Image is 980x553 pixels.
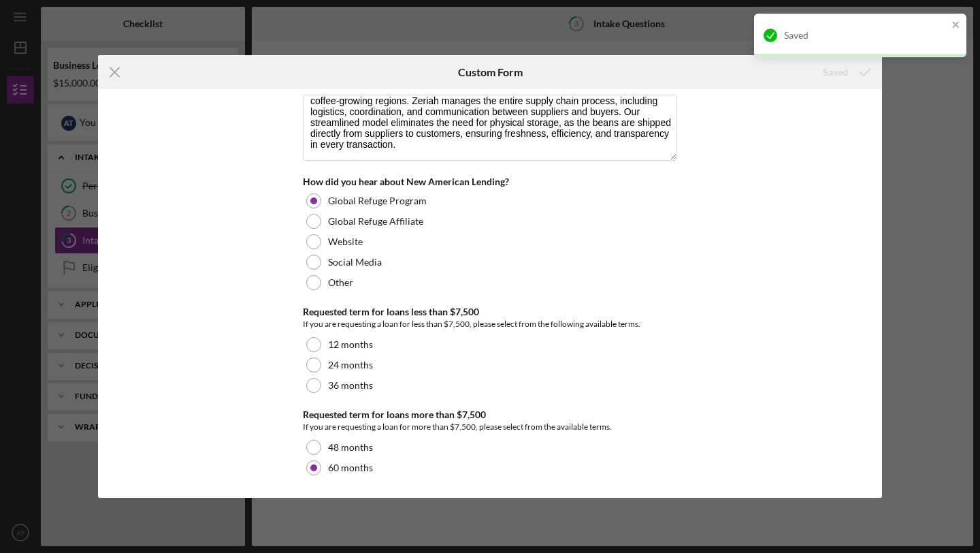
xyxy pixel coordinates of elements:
label: Global Refuge Program [328,195,427,206]
label: 36 months [328,380,373,391]
label: Social Media [328,257,382,268]
label: Global Refuge Affiliate [328,216,423,227]
label: 60 months [328,462,373,473]
label: Other [328,277,353,288]
div: Requested term for loans more than $7,500 [303,409,677,420]
div: Requested term for loans less than $7,500 [303,306,677,317]
button: Saved [809,59,882,86]
div: How did you hear about New American Lending? [303,176,677,187]
textarea: Zeriah Coffee is a coffee trading company that connects Ethiopian coffee suppliers with roasters ... [303,95,677,160]
label: 48 months [328,442,373,453]
div: Saved [784,30,947,41]
button: close [951,19,961,32]
label: Website [328,236,363,247]
div: If you are requesting a loan for less than $7,500, please select from the following available terms. [303,317,677,331]
label: 24 months [328,360,373,370]
div: If you are requesting a loan for more than $7,500, please select from the available terms. [303,420,677,434]
div: Saved [823,59,848,86]
h6: Custom Form [458,66,523,78]
label: 12 months [328,339,373,350]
